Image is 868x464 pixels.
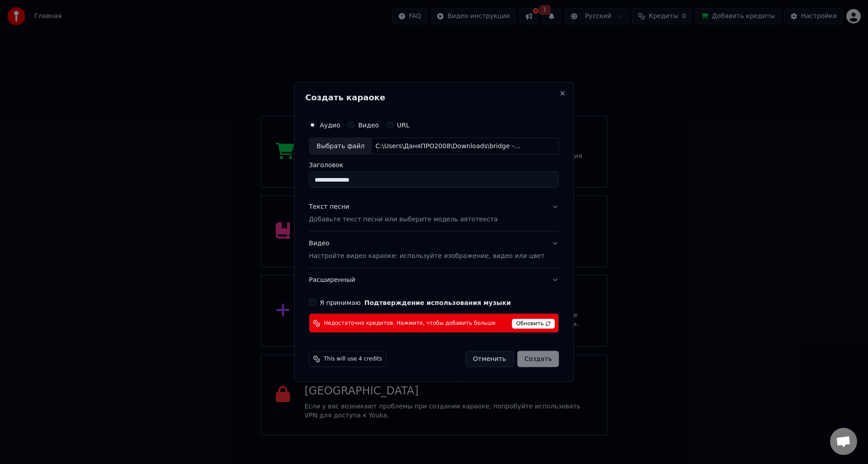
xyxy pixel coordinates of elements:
div: Видео [309,239,544,261]
button: Текст песниДобавьте текст песни или выберите модель автотекста [309,195,559,231]
button: Отменить [465,351,514,367]
div: C:\Users\ДаняПРО2008\Downloads\bridge - ЛАБУБА.mp3 [372,141,525,150]
p: Добавьте текст песни или выберите модель автотекста [309,215,498,224]
h2: Создать караоке [305,93,562,101]
p: Настройте видео караоке: используйте изображение, видео или цвет [309,252,544,261]
button: ВидеоНастройте видео караоке: используйте изображение, видео или цвет [309,232,559,268]
label: URL [397,122,410,128]
label: Я принимаю [320,300,511,306]
label: Аудио [320,122,340,128]
div: Текст песни [309,202,349,211]
span: This will use 4 credits [324,356,382,363]
span: Недостаточно кредитов. Нажмите, чтобы добавить больше [324,319,495,327]
label: Видео [358,122,379,128]
button: Расширенный [309,268,559,292]
div: Выбрать файл [309,138,372,154]
button: Я принимаю [364,300,511,306]
label: Заголовок [309,162,559,168]
span: Обновить [512,319,555,329]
